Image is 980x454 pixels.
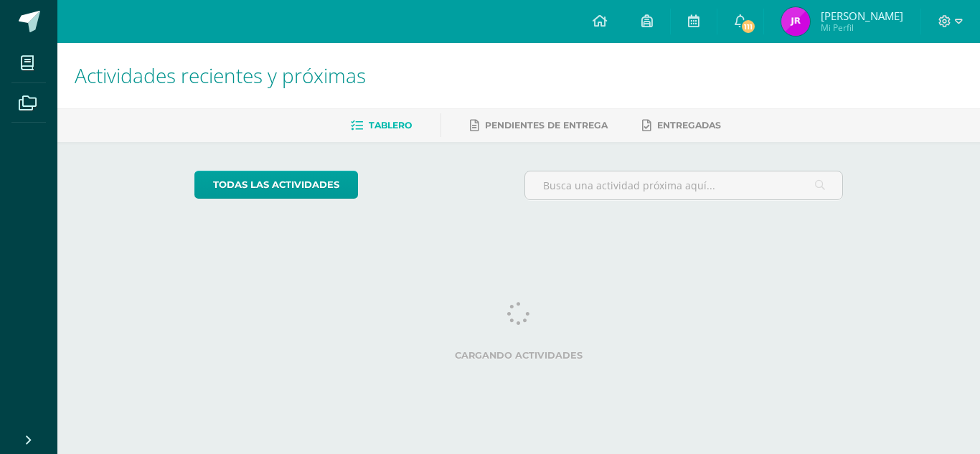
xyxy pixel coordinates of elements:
[194,350,844,361] label: Cargando actividades
[781,7,810,36] img: bf813392666370d56e8c5960f427275a.png
[657,120,721,131] span: Entregadas
[740,19,756,34] span: 111
[470,114,608,137] a: Pendientes de entrega
[642,114,721,137] a: Entregadas
[351,114,412,137] a: Tablero
[821,9,903,23] span: [PERSON_NAME]
[369,120,412,131] span: Tablero
[821,22,903,34] span: Mi Perfil
[194,171,358,199] a: todas las Actividades
[75,62,366,89] span: Actividades recientes y próximas
[485,120,608,131] span: Pendientes de entrega
[525,171,843,199] input: Busca una actividad próxima aquí...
